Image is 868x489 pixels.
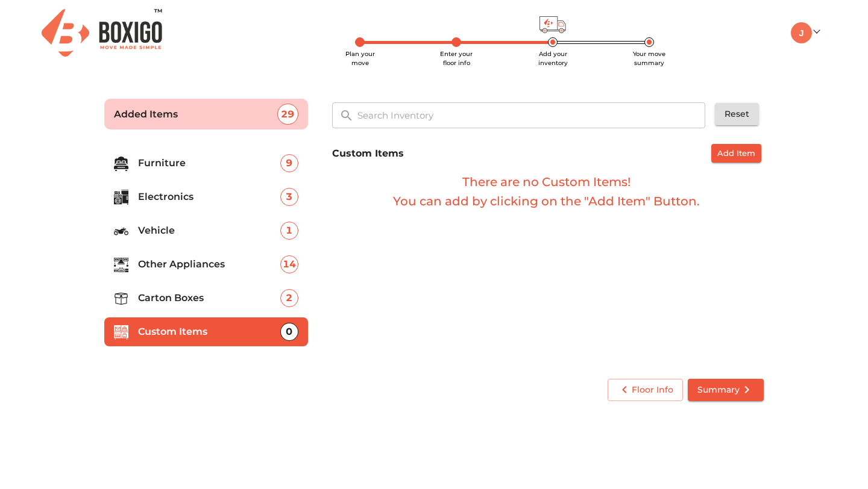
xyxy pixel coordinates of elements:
p: Custom Items [138,325,280,339]
div: 29 [277,104,298,125]
h6: Custom Items [332,145,404,162]
div: 9 [280,154,298,172]
h6: There are no Custom Items! You can add by clicking on the "Add Item" Button. [332,172,761,211]
button: Summary [688,379,764,401]
p: Carton Boxes [138,291,280,305]
span: Add Item [717,146,755,160]
span: Enter your floor info [440,50,473,67]
span: Summary [697,382,754,397]
p: Electronics [138,190,280,204]
img: Boxigo [42,9,162,57]
button: Add Item [711,144,761,163]
div: 2 [280,289,298,307]
button: Floor Info [608,379,683,401]
div: 14 [280,255,298,273]
p: Other Appliances [138,257,280,272]
div: 1 [280,222,298,240]
button: Reset [715,103,759,125]
span: Add your inventory [538,50,568,67]
span: Your move summary [633,50,665,67]
p: Vehicle [138,223,280,238]
input: Search Inventory [350,102,714,128]
p: Furniture [138,156,280,170]
span: Floor Info [617,382,673,397]
div: 3 [280,188,298,206]
span: Reset [725,107,749,122]
span: Plan your move [345,50,375,67]
div: 0 [280,323,298,341]
p: Added Items [114,107,277,122]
